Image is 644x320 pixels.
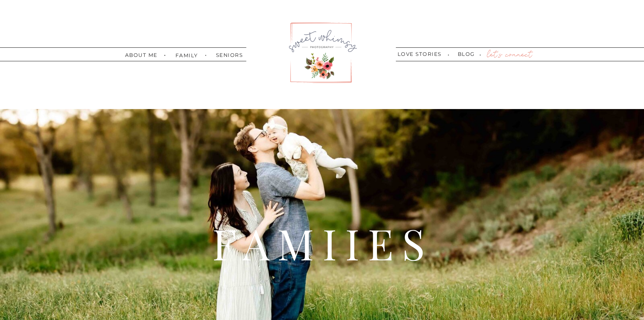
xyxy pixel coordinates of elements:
a: about me [125,52,158,57]
h1: Famiies [212,224,432,269]
a: blog [457,51,476,58]
a: love stories [396,51,443,58]
a: seniors [216,52,240,57]
a: let's connect [486,50,532,60]
a: family [175,52,195,57]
